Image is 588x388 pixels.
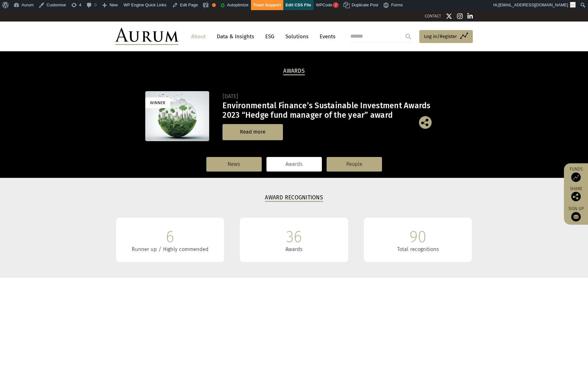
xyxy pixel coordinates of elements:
[571,212,581,222] img: Sign up to our newsletter
[126,246,215,253] div: Runner up / Highly commended
[283,68,305,75] h2: Awards
[457,13,463,19] img: Instagram icon
[265,194,323,202] h3: Award Recognitions
[373,246,463,253] div: Total recognitions
[249,246,339,253] div: Awards
[115,28,178,45] img: Aurum
[567,166,585,182] a: Funds
[316,31,335,42] a: Events
[410,227,426,246] div: 90
[188,31,209,42] a: About
[222,101,441,120] h3: Environmental Finance’s Sustainable Investment Awards 2023 “Hedge fund manager of the year” award
[446,13,452,19] img: Twitter icon
[425,14,441,18] a: CONTACT
[571,172,581,182] img: Access Funds
[424,33,457,40] span: Log in/Register
[166,227,174,246] div: 6
[327,157,382,172] a: People
[222,124,283,140] a: Read more
[282,31,312,42] a: Solutions
[467,13,473,19] img: Linkedin icon
[567,187,585,201] div: Share
[222,92,441,101] div: [DATE]
[286,227,302,246] div: 36
[262,31,278,42] a: ESG
[402,30,415,43] input: Submit
[266,157,322,172] a: Awards
[206,157,262,172] a: News
[567,206,585,222] a: Sign up
[145,97,170,108] div: Winner
[214,31,257,42] a: Data & Insights
[419,30,473,43] a: Log in/Register
[571,192,581,201] img: Share this post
